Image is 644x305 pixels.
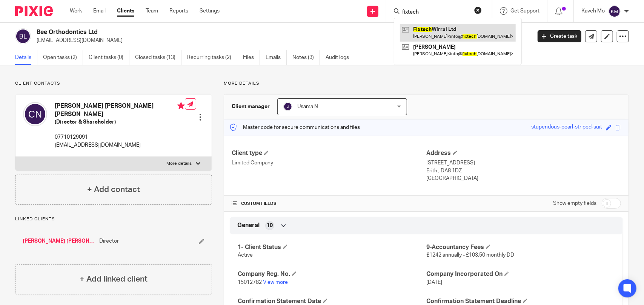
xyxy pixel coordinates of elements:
[55,133,185,141] p: 07710129091
[55,118,185,126] h5: (Director & Shareholder)
[230,124,360,131] p: Master code for secure communications and files
[238,270,426,278] h4: Company Reg. No.
[177,102,185,110] i: Primary
[581,7,605,15] p: Kaveh Mo
[89,50,129,65] a: Client tasks (0)
[93,7,106,15] a: Email
[224,81,629,87] p: More details
[232,103,270,110] h3: Client manager
[426,280,442,285] span: [DATE]
[609,5,621,17] img: svg%3E
[474,6,482,14] button: Clear
[426,243,615,251] h4: 9-Accountancy Fees
[70,7,82,15] a: Work
[15,6,53,16] img: Pixie
[187,50,237,65] a: Recurring tasks (2)
[426,175,621,182] p: [GEOGRAPHIC_DATA]
[238,252,253,258] span: Active
[401,9,469,16] input: Search
[266,50,287,65] a: Emails
[37,28,428,36] h2: Bee Orthodontics Ltd
[538,30,581,42] a: Create task
[200,7,220,15] a: Settings
[15,50,37,65] a: Details
[117,7,134,15] a: Clients
[237,221,260,229] span: General
[232,159,426,167] p: Limited Company
[15,81,212,87] p: Client contacts
[99,237,119,245] span: Director
[243,50,260,65] a: Files
[87,184,140,195] h4: + Add contact
[37,37,526,44] p: [EMAIL_ADDRESS][DOMAIN_NAME]
[238,243,426,251] h4: 1- Client Status
[43,50,83,65] a: Open tasks (2)
[135,50,181,65] a: Closed tasks (13)
[80,273,148,285] h4: + Add linked client
[238,280,262,285] span: 15012782
[426,149,621,157] h4: Address
[167,161,192,167] p: More details
[531,123,602,132] div: stupendous-pearl-striped-suit
[23,102,47,126] img: svg%3E
[55,141,185,149] p: [EMAIL_ADDRESS][DOMAIN_NAME]
[553,200,596,207] label: Show empty fields
[15,28,31,44] img: svg%3E
[297,104,318,109] span: Usama N
[146,7,158,15] a: Team
[510,8,539,14] span: Get Support
[55,102,185,118] h4: [PERSON_NAME] [PERSON_NAME] [PERSON_NAME]
[267,222,273,229] span: 10
[426,159,621,167] p: [STREET_ADDRESS]
[23,237,95,245] a: [PERSON_NAME] [PERSON_NAME] [PERSON_NAME]
[232,149,426,157] h4: Client type
[263,280,288,285] a: View more
[326,50,355,65] a: Audit logs
[426,167,621,175] p: Erith , DA8 1DZ
[232,201,426,207] h4: CUSTOM FIELDS
[283,102,292,111] img: svg%3E
[426,252,514,258] span: £1242 annually - £103.50 monthly DD
[169,7,188,15] a: Reports
[15,216,212,222] p: Linked clients
[292,50,320,65] a: Notes (3)
[426,270,615,278] h4: Company Incorporated On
